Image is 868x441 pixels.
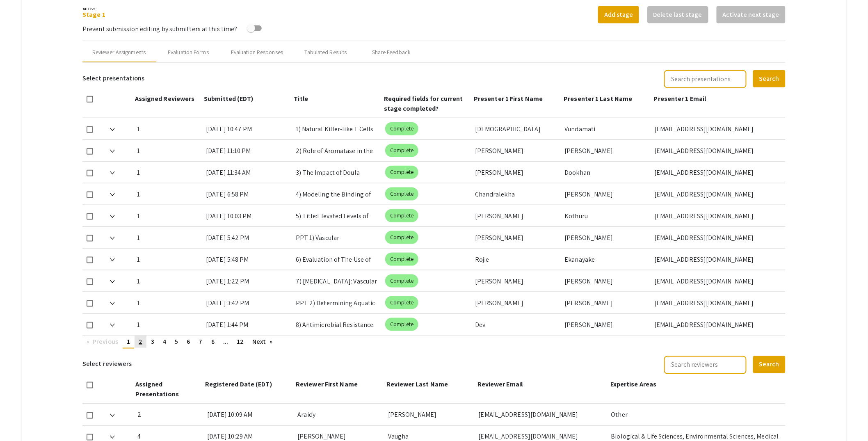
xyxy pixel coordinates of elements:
[127,337,130,346] span: 1
[163,337,166,346] span: 4
[654,227,779,248] div: [EMAIL_ADDRESS][DOMAIN_NAME]
[385,122,418,135] mat-chip: Complete
[206,183,289,205] div: [DATE] 6:58 PM
[305,48,347,57] div: Tabulated Results
[479,404,605,425] div: [EMAIL_ADDRESS][DOMAIN_NAME]
[387,380,448,389] span: Reviewer Last Name
[296,270,379,292] div: 7) [MEDICAL_DATA]: Vascular Dysfunction, Inflammation, and Emerging Therapeutic Approaches
[475,314,558,335] div: Dev
[654,249,779,270] div: [EMAIL_ADDRESS][DOMAIN_NAME]
[717,6,786,23] button: Activate next stage
[475,227,558,248] div: [PERSON_NAME]
[565,249,648,270] div: Ekanayake
[385,231,418,244] mat-chip: Complete
[385,274,418,288] mat-chip: Complete
[565,314,648,335] div: [PERSON_NAME]
[753,356,786,373] button: Search
[475,140,558,161] div: [PERSON_NAME]
[372,48,411,57] div: Share Feedback
[296,162,379,183] div: 3) The Impact of Doula Support on Maternal Mental Health, NeonatalOutcomes, and Epidural Use: Cor...
[385,318,418,331] mat-chip: Complete
[297,404,381,425] div: Araidy
[388,404,472,425] div: [PERSON_NAME]
[207,404,291,425] div: [DATE] 10:09 AM
[82,10,105,19] a: Stage 1
[296,183,379,205] div: 4) Modeling the Binding of Dendrin and PTPN14 to KIBRA
[231,48,283,57] div: Evaluation Responses
[135,94,195,103] span: Assigned Reviewers
[110,193,115,197] img: Expand arrow
[565,205,648,226] div: Kothuru
[565,118,648,139] div: Vundamati
[654,205,779,226] div: [EMAIL_ADDRESS][DOMAIN_NAME]
[565,140,648,161] div: [PERSON_NAME]
[82,355,132,373] h6: Select reviewers
[110,258,115,262] img: Expand arrow
[6,404,35,435] iframe: Chat
[137,140,199,161] div: 1
[137,404,200,425] div: 2
[137,183,199,205] div: 1
[206,205,289,226] div: [DATE] 10:03 PM
[223,337,228,346] span: ...
[137,314,199,335] div: 1
[610,380,657,389] span: Expertise Areas
[565,292,648,313] div: [PERSON_NAME]
[296,314,379,335] div: 8) Antimicrobial Resistance: Exploration of the YscF Protein Type 3 Needle-System using Artificia...
[654,94,706,103] span: Presenter 1 Email
[137,270,199,292] div: 1
[654,314,779,335] div: [EMAIL_ADDRESS][DOMAIN_NAME]
[475,118,558,139] div: [DEMOGRAPHIC_DATA]
[137,292,199,313] div: 1
[110,436,115,439] img: Expand arrow
[654,140,779,161] div: [EMAIL_ADDRESS][DOMAIN_NAME]
[137,205,199,226] div: 1
[385,296,418,309] mat-chip: Complete
[564,94,633,103] span: Presenter 1 Last Name
[211,337,215,346] span: 8
[110,150,115,153] img: Expand arrow
[385,187,418,201] mat-chip: Complete
[110,171,115,175] img: Expand arrow
[110,215,115,218] img: Expand arrow
[110,324,115,327] img: Expand arrow
[474,94,543,103] span: Presenter 1 First Name
[206,162,289,183] div: [DATE] 11:34 AM
[296,205,379,226] div: 5) Title:Elevated Levels of Interleukin-11 and Matrix Metalloproteinase-9 in the Serum of Patient...
[199,337,203,346] span: 7
[296,292,379,313] div: PPT 2) Determining Aquatic Community Differences Between Invasive Water Hyacinth and Native Penny...
[137,118,199,139] div: 1
[654,183,779,205] div: [EMAIL_ADDRESS][DOMAIN_NAME]
[206,314,289,335] div: [DATE] 1:44 PM
[565,227,648,248] div: [PERSON_NAME]
[647,6,708,23] button: Delete last stage
[477,380,523,389] span: Reviewer Email
[296,227,379,248] div: PPT 1) Vascular Inflammatory Studies with Engineered Bioreactors
[296,249,379,270] div: 6) Evaluation of The Use of Longitudinal Data for [MEDICAL_DATA] Research and [MEDICAL_DATA] Disc...
[385,253,418,266] mat-chip: Complete
[296,380,358,389] span: Reviewer First Name
[385,144,418,157] mat-chip: Complete
[565,162,648,183] div: Dookhan
[475,162,558,183] div: [PERSON_NAME]
[475,270,558,292] div: [PERSON_NAME]
[664,356,747,374] input: Search reviewers
[206,292,289,313] div: [DATE] 3:42 PM
[664,70,747,88] input: Search presentations
[753,70,786,87] button: Search
[654,270,779,292] div: [EMAIL_ADDRESS][DOMAIN_NAME]
[93,337,118,346] span: Previous
[137,249,199,270] div: 1
[248,336,276,348] a: Next page
[237,337,244,346] span: 12
[137,162,199,183] div: 1
[82,336,786,349] ul: Pagination
[110,128,115,131] img: Expand arrow
[385,166,418,179] mat-chip: Complete
[475,249,558,270] div: Rojie
[175,337,178,346] span: 5
[82,25,237,33] span: Prevent submission editing by submitters at this time?
[565,183,648,205] div: [PERSON_NAME]
[206,140,289,161] div: [DATE] 11:10 PM
[137,227,199,248] div: 1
